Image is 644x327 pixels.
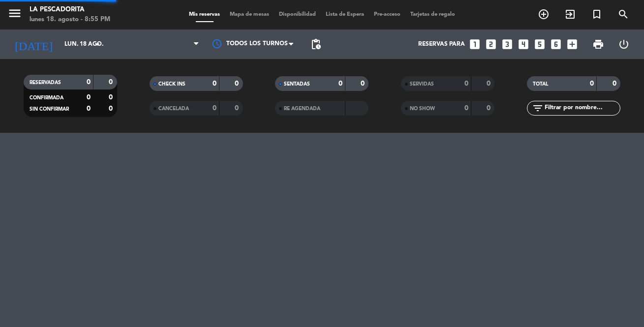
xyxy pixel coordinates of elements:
[87,105,91,112] strong: 0
[87,94,91,101] strong: 0
[485,38,497,51] i: looks_two
[618,38,630,50] i: power_settings_new
[566,38,579,51] i: add_box
[533,82,548,87] span: TOTAL
[109,105,115,112] strong: 0
[30,107,69,112] span: SIN CONFIRMAR
[538,8,550,20] i: add_circle_outline
[310,38,322,50] span: pending_actions
[92,38,103,50] i: arrow_drop_down
[487,80,492,87] strong: 0
[418,41,465,48] span: Reservas para
[532,102,544,114] i: filter_list
[464,105,468,112] strong: 0
[591,8,603,20] i: turned_in_not
[564,8,576,20] i: exit_to_app
[592,38,604,50] span: print
[517,38,530,51] i: looks_4
[87,79,91,86] strong: 0
[501,38,514,51] i: looks_3
[544,103,620,114] input: Filtrar por nombre...
[184,12,225,17] span: Mis reservas
[611,30,637,59] div: LOG OUT
[235,105,241,112] strong: 0
[464,80,468,87] strong: 0
[235,80,241,87] strong: 0
[487,105,492,112] strong: 0
[590,80,594,87] strong: 0
[213,105,216,112] strong: 0
[550,38,562,51] i: looks_6
[213,80,216,87] strong: 0
[361,80,367,87] strong: 0
[7,6,22,21] i: menu
[158,106,189,111] span: CANCELADA
[321,12,369,17] span: Lista de Espera
[617,8,629,20] i: search
[158,82,185,87] span: CHECK INS
[30,5,110,15] div: La Pescadorita
[533,38,546,51] i: looks_5
[7,6,22,24] button: menu
[410,82,434,87] span: SERVIDAS
[468,38,481,51] i: looks_one
[284,106,320,111] span: RE AGENDADA
[225,12,274,17] span: Mapa de mesas
[274,12,321,17] span: Disponibilidad
[7,33,60,55] i: [DATE]
[284,82,310,87] span: SENTADAS
[405,12,460,17] span: Tarjetas de regalo
[369,12,405,17] span: Pre-acceso
[30,95,63,100] span: CONFIRMADA
[109,79,115,86] strong: 0
[109,94,115,101] strong: 0
[338,80,342,87] strong: 0
[410,106,435,111] span: NO SHOW
[30,80,61,85] span: RESERVADAS
[30,15,110,25] div: lunes 18. agosto - 8:55 PM
[613,80,618,87] strong: 0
